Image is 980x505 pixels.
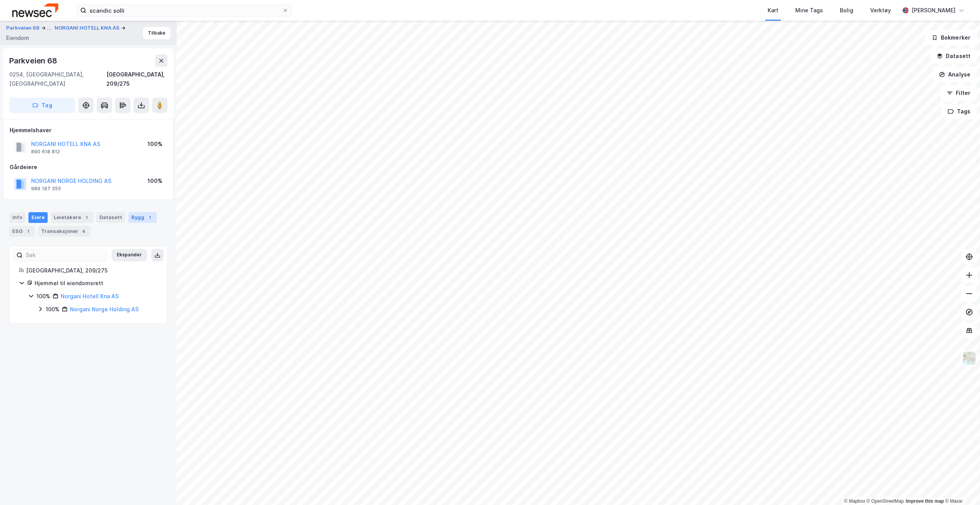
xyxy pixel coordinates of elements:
div: [GEOGRAPHIC_DATA], 209/275 [26,266,158,275]
div: 100% [147,140,162,149]
img: newsec-logo.f6e21ccffca1b3a03d2d.png [12,3,58,17]
div: ... [47,23,51,33]
button: Tags [941,104,977,119]
button: Datasett [930,48,977,64]
div: Mine Tags [795,6,823,15]
div: Kart [768,6,778,15]
button: NORGANI HOTELL KNA AS [55,24,121,32]
div: 100% [147,176,162,186]
div: 100% [46,305,60,314]
div: [PERSON_NAME] [912,6,955,15]
div: Transaksjoner [38,226,91,237]
button: Ekspander [112,249,147,261]
div: 989 197 355 [31,186,61,192]
div: Bygg [128,212,157,223]
a: Mapbox [844,498,865,504]
div: 890 618 812 [31,149,60,155]
div: Bolig [840,6,853,15]
div: Datasett [96,212,125,223]
div: 0254, [GEOGRAPHIC_DATA], [GEOGRAPHIC_DATA] [9,70,106,88]
div: 100% [36,292,50,301]
div: 1 [146,214,154,221]
div: Hjemmelshaver [10,126,167,135]
input: Søk [23,249,107,261]
a: Norgani Norge Holding AS [70,306,139,312]
div: 4 [80,228,88,235]
div: Leietakere [51,212,93,223]
a: OpenStreetMap [867,498,904,504]
div: Kontrollprogram for chat [942,468,980,505]
div: Info [9,212,25,223]
div: 1 [24,228,32,235]
div: Parkveien 68 [9,55,59,67]
div: Eiendom [6,33,29,43]
a: Improve this map [906,498,944,504]
button: Analyse [932,67,977,82]
div: [GEOGRAPHIC_DATA], 209/275 [106,70,167,88]
button: Parkveien 68 [6,23,41,33]
button: Tilbake [143,27,171,39]
div: Hjemmel til eiendomsrett [35,279,158,288]
iframe: Chat Widget [942,468,980,505]
button: Filter [940,85,977,101]
img: Z [962,351,977,365]
button: Tag [9,98,75,113]
button: Bokmerker [925,30,977,45]
input: Søk på adresse, matrikkel, gårdeiere, leietakere eller personer [86,5,282,16]
div: 1 [83,214,90,221]
div: Eiere [28,212,48,223]
div: Gårdeiere [10,163,167,172]
a: Norgani Hotell Kna AS [61,293,119,299]
div: ESG [9,226,35,237]
div: Verktøy [870,6,891,15]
